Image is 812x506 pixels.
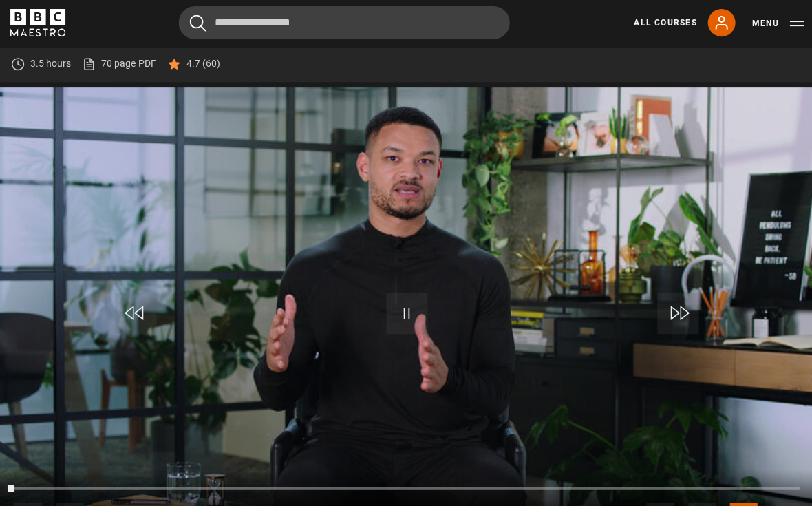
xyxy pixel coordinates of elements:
[178,8,509,41] input: Search
[186,58,220,72] p: 4.7 (60)
[10,10,65,38] svg: BBC Maestro
[189,16,206,33] button: Submit the search query
[30,58,71,72] p: 3.5 hours
[14,487,798,490] div: Progress Bar
[82,58,156,72] a: 70 page PDF
[750,18,802,32] button: Toggle navigation
[632,18,695,30] a: All Courses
